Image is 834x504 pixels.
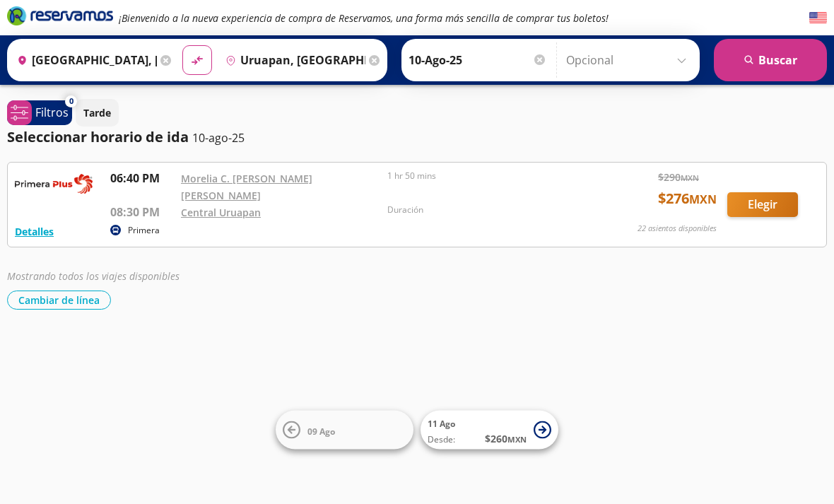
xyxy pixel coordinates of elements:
[387,204,587,216] p: Duración
[428,418,455,430] span: 11 Ago
[7,5,113,26] i: Brand Logo
[387,170,587,182] p: 1 hr 50 mins
[181,172,312,202] a: Morelia C. [PERSON_NAME] [PERSON_NAME]
[307,425,335,437] span: 09 Ago
[7,5,113,30] a: Brand Logo
[15,224,54,239] button: Detalles
[83,105,111,120] p: Tarde
[110,170,174,187] p: 06:40 PM
[15,170,93,198] img: RESERVAMOS
[658,188,717,209] span: $ 276
[7,127,189,148] p: Seleccionar horario de ida
[119,11,609,25] em: ¡Bienvenido a la nueva experiencia de compra de Reservamos, una forma más sencilla de comprar tus...
[507,434,527,445] small: MXN
[714,39,827,81] button: Buscar
[69,95,74,107] span: 0
[220,42,365,78] input: Buscar Destino
[681,172,699,183] small: MXN
[566,42,693,78] input: Opcional
[192,129,245,146] p: 10-ago-25
[181,206,261,219] a: Central Uruapan
[658,170,699,184] span: $ 290
[409,42,547,78] input: Elegir Fecha
[128,224,160,237] p: Primera
[689,192,717,207] small: MXN
[727,192,798,217] button: Elegir
[809,9,827,27] button: English
[7,269,180,283] em: Mostrando todos los viajes disponibles
[7,100,72,125] button: 0Filtros
[421,411,558,450] button: 11 AgoDesde:$260MXN
[11,42,157,78] input: Buscar Origen
[35,104,69,121] p: Filtros
[110,204,174,221] p: 08:30 PM
[638,223,717,235] p: 22 asientos disponibles
[485,431,527,446] span: $ 260
[76,99,119,127] button: Tarde
[7,291,111,310] button: Cambiar de línea
[276,411,413,450] button: 09 Ago
[428,433,455,446] span: Desde:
